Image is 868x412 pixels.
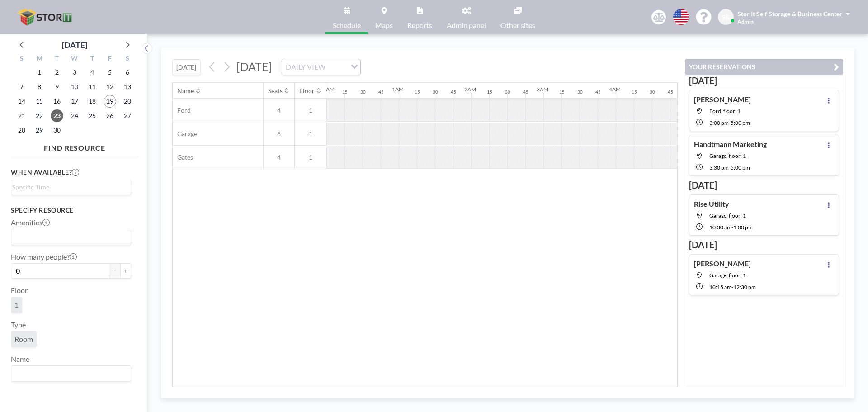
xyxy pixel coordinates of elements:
span: Friday, September 12, 2025 [104,81,116,93]
span: 10:30 AM [709,224,731,231]
label: Floor [11,286,28,295]
span: Monday, September 15, 2025 [33,95,46,108]
label: Amenities [11,218,50,227]
label: Type [11,320,26,329]
span: 3:30 PM [709,164,729,171]
div: 45 [668,89,673,95]
div: 2AM [464,86,476,93]
span: 4 [264,106,294,114]
div: Seats [268,87,283,95]
input: Search for option [328,61,345,73]
span: - [729,164,731,171]
h4: [PERSON_NAME] [694,259,751,268]
span: Tuesday, September 2, 2025 [51,66,63,79]
div: Floor [299,87,315,95]
div: Search for option [11,180,131,194]
span: Sunday, September 28, 2025 [15,124,28,137]
h3: Specify resource [11,206,131,214]
span: Garage [173,130,197,138]
span: Saturday, September 13, 2025 [121,81,134,93]
span: Ford [173,106,191,114]
div: 30 [360,89,366,95]
span: 4 [264,153,294,161]
span: Room [14,335,33,344]
span: Tuesday, September 30, 2025 [51,124,63,137]
h4: Rise Utility [694,199,729,208]
span: Garage, floor: 1 [709,212,746,219]
div: 12AM [320,86,335,93]
h4: FIND RESOURCE [11,140,138,152]
span: Garage, floor: 1 [709,152,746,159]
span: - [729,119,731,126]
span: Schedule [333,22,361,29]
span: Sunday, September 21, 2025 [15,109,28,122]
span: Thursday, September 18, 2025 [86,95,99,108]
span: Wednesday, September 24, 2025 [68,109,81,122]
button: - [109,263,120,279]
span: Friday, September 26, 2025 [104,109,116,122]
span: - [731,284,733,290]
span: S& [722,13,730,21]
div: 45 [378,89,384,95]
div: Search for option [11,366,131,381]
h4: [PERSON_NAME] [694,95,751,104]
div: 4AM [609,86,621,93]
div: F [101,53,118,65]
div: 15 [342,89,348,95]
span: Friday, September 19, 2025 [104,95,116,108]
button: + [120,263,131,279]
span: Monday, September 22, 2025 [33,109,46,122]
h3: [DATE] [689,180,839,191]
span: 1 [295,130,326,138]
span: Monday, September 8, 2025 [33,81,46,93]
span: Admin [737,18,754,25]
span: 1 [295,106,326,114]
div: Search for option [11,229,131,245]
button: [DATE] [172,59,201,75]
label: Name [11,355,29,364]
span: Wednesday, September 17, 2025 [68,95,81,108]
div: 3AM [537,86,548,93]
span: Monday, September 29, 2025 [33,124,46,137]
span: Saturday, September 27, 2025 [121,109,134,122]
span: Tuesday, September 23, 2025 [51,109,63,122]
div: 30 [505,89,510,95]
span: Wednesday, September 10, 2025 [68,81,81,93]
span: - [731,224,733,231]
img: organization-logo [14,8,77,26]
input: Search for option [12,231,126,243]
span: Thursday, September 4, 2025 [86,66,99,79]
div: M [31,53,48,65]
div: W [66,53,84,65]
div: 30 [650,89,655,95]
span: Wednesday, September 3, 2025 [68,66,81,79]
span: Thursday, September 25, 2025 [86,109,99,122]
span: Tuesday, September 16, 2025 [51,95,63,108]
h4: Handtmann Marketing [694,140,767,149]
span: Saturday, September 20, 2025 [121,95,134,108]
div: T [48,53,66,65]
span: 5:00 PM [731,119,750,126]
span: 1 [14,300,19,309]
span: Gates [173,153,193,161]
div: 15 [559,89,565,95]
span: 5:00 PM [731,164,750,171]
div: 15 [415,89,420,95]
div: Search for option [282,59,360,75]
label: How many people? [11,252,77,261]
span: 1:00 PM [733,224,753,231]
div: [DATE] [62,38,87,51]
div: 15 [487,89,492,95]
span: Friday, September 5, 2025 [104,66,116,79]
h3: [DATE] [689,239,839,251]
span: Monday, September 1, 2025 [33,66,46,79]
span: Sunday, September 7, 2025 [15,81,28,93]
span: 1 [295,153,326,161]
div: S [13,53,31,65]
span: Maps [375,22,393,29]
span: Thursday, September 11, 2025 [86,81,99,93]
div: 45 [523,89,528,95]
div: 15 [632,89,637,95]
input: Search for option [12,182,126,192]
div: Name [177,87,194,95]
